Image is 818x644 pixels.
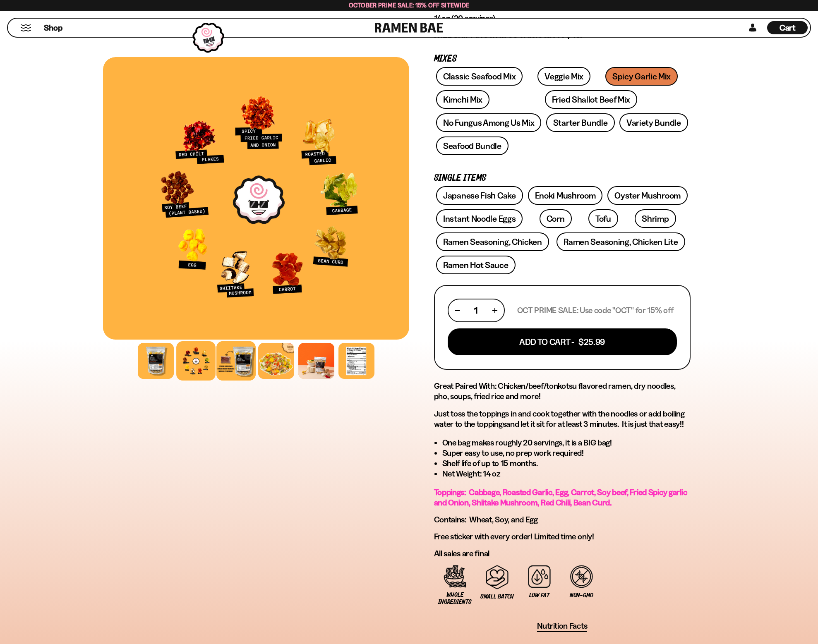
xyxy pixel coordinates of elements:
[528,186,603,205] a: Enoki Mushroom
[44,21,62,34] a: Shop
[438,591,472,606] span: Whole Ingredients
[607,186,688,205] a: Oyster Mushroom
[436,186,523,205] a: Japanese Fish Cake
[442,458,691,469] li: Shelf life of up to 15 months.
[545,90,637,109] a: Fried Shallot Beef Mix
[537,67,590,86] a: Veggie Mix
[442,438,691,448] li: One bag makes roughly 20 servings, it is a BIG bag!
[517,305,674,316] p: OCT PRIME SALE: Use code "OCT" for 15% off
[434,55,691,63] p: Mixes
[570,592,593,599] span: Non-GMO
[434,409,685,429] span: toss the toppings in and cook together with the noodles or add boiling water to the toppings
[434,174,691,182] p: Single Items
[434,531,594,541] span: Free sticker with every order! Limited time only!
[529,592,549,599] span: Low Fat
[480,593,514,600] span: Small Batch
[540,209,572,228] a: Corn
[546,113,615,132] a: Starter Bundle
[588,209,618,228] a: Tofu
[436,136,509,155] a: Seafood Bundle
[436,113,541,132] a: No Fungus Among Us Mix
[434,487,687,508] span: Toppings: Cabbage, Roasted Garlic, Egg, Carrot, Soy beef, Fried Spicy garlic and Onion, Shiitake ...
[436,67,523,86] a: Classic Seafood Mix
[20,24,31,31] button: Mobile Menu Trigger
[44,22,62,34] span: Shop
[474,305,477,316] span: 1
[780,23,796,33] span: Cart
[436,90,489,109] a: Kimchi Mix
[349,1,470,9] span: October Prime Sale: 15% off Sitewide
[434,548,691,559] p: All sales are final
[436,209,523,228] a: Instant Noodle Eggs
[635,209,676,228] a: Shrimp
[434,515,538,524] span: Contains: Wheat, Soy, and Egg
[434,381,691,402] h2: Great Paired With: Chicken/beef/tonkotsu flavored ramen, dry noodles, pho, soups, fried rice and ...
[442,469,691,479] li: Net Weight: 14 oz
[448,328,677,355] button: Add To Cart - $25.99
[436,232,549,251] a: Ramen Seasoning, Chicken
[442,448,691,458] li: Super easy to use, no prep work required!
[434,409,691,429] p: Just and let it sit for at least 3 minutes. It is just that easy!!
[537,621,588,632] button: Nutrition Facts
[557,232,685,251] a: Ramen Seasoning, Chicken Lite
[537,621,588,631] span: Nutrition Facts
[767,19,808,37] div: Cart
[619,113,688,132] a: Variety Bundle
[436,256,516,274] a: Ramen Hot Sauce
